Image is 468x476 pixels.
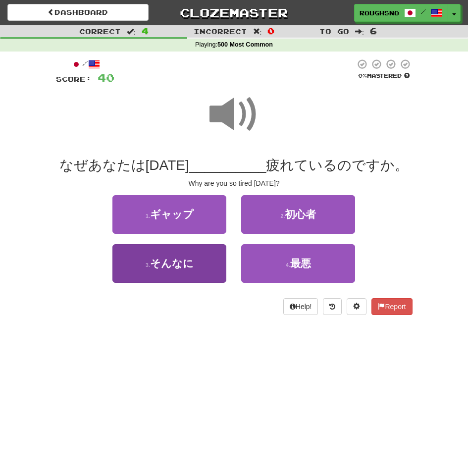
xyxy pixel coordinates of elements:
[266,158,409,173] span: 疲れているのですか。
[371,298,412,315] button: Report
[56,75,92,83] span: Score:
[421,8,426,15] span: /
[217,41,273,48] strong: 500 Most Common
[285,209,316,220] span: 初心者
[112,244,226,283] button: 3.そんなに
[253,28,262,35] span: :
[358,72,367,79] span: 0 %
[319,27,349,36] span: To go
[150,209,194,220] span: ギャップ
[286,262,290,268] small: 4 .
[370,26,377,36] span: 6
[7,4,149,21] a: Dashboard
[189,158,266,173] span: __________
[150,258,194,269] span: そんなに
[194,27,247,36] span: Incorrect
[146,213,150,219] small: 1 .
[79,27,121,36] span: Correct
[112,195,226,234] button: 1.ギャップ
[360,8,399,17] span: RoughSnowflake757
[241,195,355,234] button: 2.初心者
[56,58,114,71] div: /
[163,4,305,21] a: Clozemaster
[56,178,413,188] div: Why are you so tired [DATE]?
[354,4,448,22] a: RoughSnowflake757 /
[323,298,342,315] button: Round history (alt+y)
[146,262,150,268] small: 3 .
[290,258,311,269] span: 最悪
[59,158,189,173] span: なぜあなたは[DATE]
[267,26,274,36] span: 0
[241,244,355,283] button: 4.最悪
[355,72,413,80] div: Mastered
[283,298,318,315] button: Help!
[355,28,364,35] span: :
[142,26,149,36] span: 4
[127,28,136,35] span: :
[281,213,285,219] small: 2 .
[98,71,114,84] span: 40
